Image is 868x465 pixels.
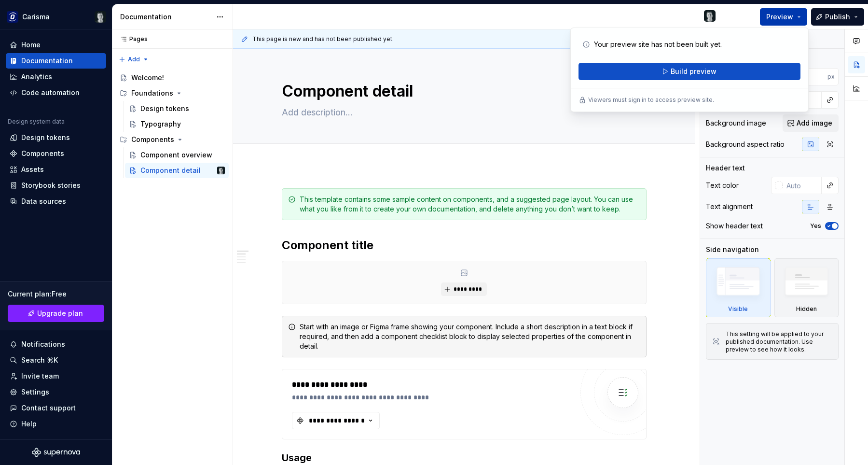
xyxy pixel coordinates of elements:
[95,11,106,23] img: Thibault Duforest
[774,258,839,317] div: Hidden
[704,10,716,22] img: Thibault Duforest
[116,85,229,101] div: Foundations
[6,37,106,53] a: Home
[8,305,104,322] a: Upgrade plan
[706,163,745,173] div: Header text
[594,40,722,49] p: Your preview site has not been built yet.
[760,8,807,26] button: Preview
[6,53,106,69] a: Documentation
[21,371,59,381] div: Invite team
[300,322,640,351] div: Start with an image or Figma frame showing your component. Include a short description in a text ...
[6,400,106,416] button: Contact support
[140,166,201,175] div: Component detail
[282,238,647,253] h2: Component title
[125,147,229,163] a: Component overview
[783,177,822,194] input: Auto
[116,70,229,178] div: Page tree
[21,339,65,349] div: Notifications
[116,53,152,66] button: Add
[6,368,106,384] a: Invite team
[21,387,49,397] div: Settings
[706,118,766,128] div: Background image
[131,73,164,83] div: Welcome!
[21,355,58,365] div: Search ⌘K
[125,101,229,116] a: Design tokens
[21,40,41,50] div: Home
[21,403,76,413] div: Contact support
[766,12,793,22] span: Preview
[7,11,18,23] img: f3ea0084-fc97-413e-a44f-5ac255e09b1b.png
[22,12,50,22] div: Carisma
[116,35,148,43] div: Pages
[790,68,827,85] input: Auto
[6,178,106,193] a: Storybook stories
[140,104,189,113] div: Design tokens
[6,384,106,400] a: Settings
[8,289,104,299] div: Current plan : Free
[21,149,64,158] div: Components
[21,133,70,142] div: Design tokens
[8,118,65,126] div: Design system data
[811,8,864,26] button: Publish
[6,85,106,100] a: Code automation
[706,140,785,149] div: Background aspect ratio
[6,69,106,85] a: Analytics
[140,150,212,160] div: Component overview
[125,163,229,178] a: Component detailThibault Duforest
[131,88,173,98] div: Foundations
[706,258,771,317] div: Visible
[706,221,763,231] div: Show header text
[726,330,832,353] div: This setting will be applied to your published documentation. Use preview to see how it looks.
[827,73,835,81] p: px
[300,195,640,214] div: This template contains some sample content on components, and a suggested page layout. You can us...
[21,197,66,206] div: Data sources
[217,167,225,174] img: Thibault Duforest
[6,352,106,368] button: Search ⌘K
[116,132,229,147] div: Components
[21,181,81,190] div: Storybook stories
[6,130,106,145] a: Design tokens
[37,309,83,318] span: Upgrade plan
[6,337,106,352] button: Notifications
[671,67,716,76] span: Build preview
[706,245,759,254] div: Side navigation
[116,70,229,85] a: Welcome!
[21,88,80,98] div: Code automation
[32,448,80,457] svg: Supernova Logo
[783,114,839,132] button: Add image
[797,118,832,128] span: Add image
[6,416,106,432] button: Help
[282,451,647,465] h3: Usage
[810,222,821,230] label: Yes
[280,80,645,103] textarea: Component detail
[252,35,394,43] span: This page is new and has not been published yet.
[21,165,44,174] div: Assets
[120,12,211,22] div: Documentation
[140,119,181,129] div: Typography
[6,146,106,161] a: Components
[131,135,174,144] div: Components
[128,56,140,63] span: Add
[825,12,850,22] span: Publish
[796,305,817,313] div: Hidden
[579,63,800,80] button: Build preview
[728,305,748,313] div: Visible
[125,116,229,132] a: Typography
[2,6,110,27] button: CarismaThibault Duforest
[6,194,106,209] a: Data sources
[21,419,37,429] div: Help
[21,56,73,66] div: Documentation
[706,202,753,211] div: Text alignment
[588,96,714,104] p: Viewers must sign in to access preview site.
[6,162,106,177] a: Assets
[706,181,739,190] div: Text color
[21,72,52,82] div: Analytics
